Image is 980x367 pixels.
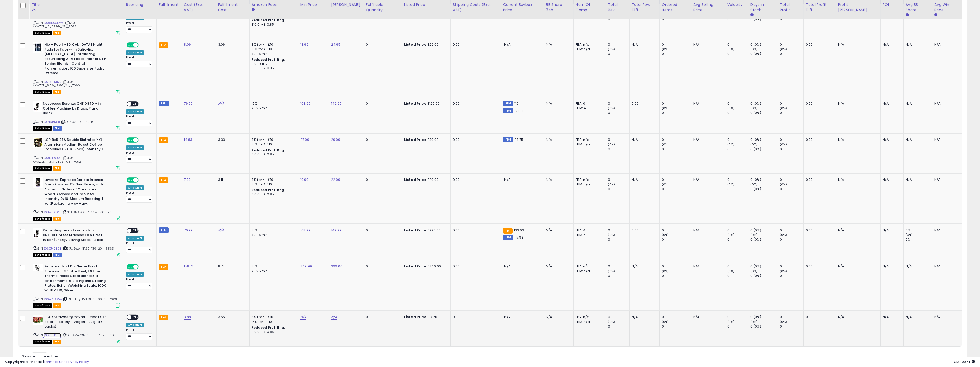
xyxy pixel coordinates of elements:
a: 3.88 [184,314,191,320]
small: (0%) [750,182,758,186]
div: 0.00 [806,101,832,106]
span: ON [127,43,133,47]
div: N/A [906,137,928,142]
div: Listed Price [404,2,448,7]
div: FBA: n/a [576,42,602,47]
div: ASIN: [33,8,120,35]
div: 0.00 [453,177,497,182]
div: FBA: 0 [576,101,602,106]
div: 0 [608,228,630,233]
small: FBA [159,42,168,48]
div: Amazon AI [126,145,144,150]
div: 3.33 [218,137,245,142]
div: 0 [727,101,748,106]
small: Amazon Fees. [252,7,255,12]
small: Avg Win Price. [934,13,937,17]
div: 0 (0%) [750,177,778,182]
div: Preset: [126,115,153,126]
small: (0%) [750,47,758,51]
a: B00859CDWQ [43,21,64,25]
span: | SKU: AMAZON_14.83_28.75_104__7052 [33,156,81,164]
div: 0 [366,177,398,182]
div: N/A [546,101,570,106]
div: 0 [780,228,803,233]
div: FBA: n/a [576,177,602,182]
div: N/A [693,228,721,233]
small: (0%) [780,47,787,51]
span: All listings that are currently out of stock and unavailable for purchase on Amazon [33,217,52,221]
small: FBM [503,101,513,106]
a: 24.95 [331,42,341,47]
a: Privacy Policy [66,359,89,364]
small: (0%) [727,142,735,146]
div: 0.00 [806,177,832,182]
div: 15% for > £10 [252,47,294,52]
div: 0 [780,147,803,152]
div: 0 [780,111,803,115]
img: 31hHUFFExxS._SL40_.jpg [33,228,42,238]
div: N/A [838,177,876,182]
div: 0 [727,42,748,47]
div: £29.00 [404,42,447,47]
a: 18.99 [300,42,308,47]
div: FBM: n/a [576,142,602,147]
b: Reduced Prof. Rng. [252,57,285,62]
div: ASIN: [33,137,120,170]
a: N/A [331,314,337,320]
div: 0 [727,147,748,152]
b: Listed Price: [404,101,427,106]
a: B084B9C169 [43,210,61,214]
small: (0%) [608,142,615,146]
div: Avg BB Share [906,2,930,13]
a: 108.99 [300,101,311,106]
div: £39.99 [404,137,447,142]
small: FBA [503,228,512,234]
a: 22.99 [331,177,340,182]
div: 0.00 [632,228,655,233]
div: N/A [632,177,655,182]
a: 76.99 [184,228,193,233]
div: N/A [934,42,958,47]
small: FBA [159,177,168,183]
span: ON [127,178,133,182]
small: (0%) [727,47,735,51]
div: Preset: [126,191,153,203]
div: 0 [727,52,748,56]
a: 14.83 [184,137,192,142]
div: 8% for <= £10 [252,177,294,182]
div: N/A [546,228,570,233]
div: 0 [366,42,398,47]
div: 0.00 [453,42,497,47]
div: 0 (0%) [750,52,778,56]
div: FBM: n/a [576,47,602,52]
a: 149.99 [331,101,342,106]
span: OFF [138,43,146,47]
div: 0 [780,52,803,56]
img: 41QAHPctHjL._SL40_.jpg [33,315,43,325]
div: 0.00 [806,228,832,233]
div: 0 [727,111,748,115]
a: N/A [218,101,224,106]
div: 0 [366,101,398,106]
small: (0%) [727,233,735,237]
div: 0 [780,42,803,47]
div: £0.25 min [252,106,294,111]
div: N/A [883,101,900,106]
div: Amazon AI [126,185,144,190]
div: 0 [662,137,691,142]
small: (0%) [750,106,758,110]
a: Terms of Use [44,359,66,364]
div: 0 [608,137,630,142]
div: 0 (0%) [750,147,778,152]
div: N/A [934,177,958,182]
div: Shipping Costs (Exc. VAT) [453,2,499,13]
div: N/A [883,228,900,233]
div: 0 [662,52,691,56]
div: N/A [883,177,900,182]
div: FBA: n/a [576,137,602,142]
span: OFF [131,229,140,233]
div: £220.00 [404,228,447,233]
div: 0 [366,228,398,233]
a: B06XJ4G828 [43,246,62,251]
small: (0%) [780,182,787,186]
